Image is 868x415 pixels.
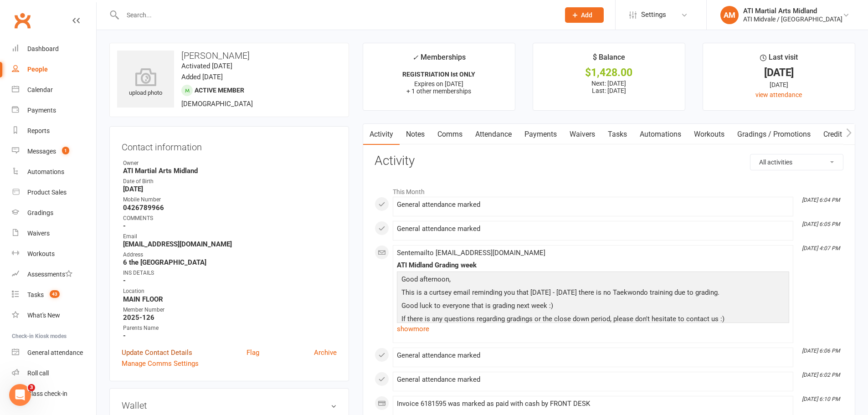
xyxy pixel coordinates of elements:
div: $ Balance [593,51,625,68]
div: Location [123,287,337,296]
a: Payments [12,100,96,121]
span: Expires on [DATE] [414,80,463,87]
input: Search... [120,9,553,21]
div: Automations [27,168,64,175]
a: People [12,59,96,80]
strong: ATI Martial Arts Midland [123,167,337,175]
span: Sent email to [EMAIL_ADDRESS][DOMAIN_NAME] [397,249,545,257]
div: General attendance marked [397,352,789,359]
div: Roll call [27,369,49,377]
a: Flag [247,347,259,358]
i: [DATE] 6:04 PM [802,197,840,203]
strong: 2025-126 [123,313,337,322]
p: Next: [DATE] Last: [DATE] [541,80,677,94]
div: ATI Martial Arts Midland [743,7,842,15]
a: Dashboard [12,39,96,59]
div: Class check-in [27,390,67,397]
a: show more [397,323,789,335]
strong: 0426789966 [123,204,337,212]
a: Assessments [12,264,96,285]
p: This is a curtsey email reminding you that [DATE] - [DATE] there is no Taekwondo training due to ... [399,287,787,300]
button: Add [565,7,604,23]
strong: [DATE] [123,185,337,193]
div: Messages [27,148,56,155]
div: General attendance [27,349,83,356]
div: Waivers [27,230,50,237]
a: Activity [363,124,400,145]
div: Memberships [412,51,466,68]
a: Calendar [12,80,96,100]
i: [DATE] 6:05 PM [802,221,840,227]
div: What's New [27,312,60,319]
time: Activated [DATE] [181,62,232,70]
p: Good luck to everyone that is grading next week :) [399,300,787,313]
h3: Wallet [122,400,337,410]
a: Gradings / Promotions [731,124,817,145]
div: Member Number [123,306,337,314]
span: Settings [641,5,666,25]
div: Address [123,251,337,259]
strong: [EMAIL_ADDRESS][DOMAIN_NAME] [123,240,337,248]
a: Automations [633,124,688,145]
a: Workouts [12,244,96,264]
div: AM [720,6,739,24]
span: 43 [50,290,60,298]
i: [DATE] 6:02 PM [802,372,840,378]
div: INS DETAILS [123,269,337,277]
div: Assessments [27,271,72,278]
i: [DATE] 6:06 PM [802,348,840,354]
div: Mobile Number [123,195,337,204]
span: Active member [195,87,244,94]
iframe: Intercom live chat [9,384,31,406]
div: [DATE] [711,68,847,77]
a: Reports [12,121,96,141]
a: Class kiosk mode [12,384,96,404]
div: upload photo [117,68,174,98]
strong: - [123,277,337,285]
strong: - [123,332,337,340]
a: Product Sales [12,182,96,203]
a: Payments [518,124,563,145]
time: Added [DATE] [181,73,223,81]
a: Automations [12,162,96,182]
a: Notes [400,124,431,145]
div: Email [123,232,337,241]
strong: MAIN FLOOR [123,295,337,303]
a: Manage Comms Settings [122,358,199,369]
li: This Month [375,182,843,197]
div: People [27,66,48,73]
div: Calendar [27,86,53,93]
span: 3 [28,384,35,391]
div: ATI Midvale / [GEOGRAPHIC_DATA] [743,15,842,23]
i: ✓ [412,53,418,62]
a: Attendance [469,124,518,145]
a: Clubworx [11,9,34,32]
a: Update Contact Details [122,347,192,358]
a: Roll call [12,363,96,384]
h3: Contact information [122,138,337,152]
a: view attendance [755,91,802,98]
i: [DATE] 4:07 PM [802,245,840,251]
p: If there is any questions regarding gradings or the close down period, please don't hesitate to c... [399,313,787,327]
div: Tasks [27,291,44,298]
strong: - [123,222,337,230]
a: Waivers [563,124,601,145]
p: Good afternoon, [399,274,787,287]
a: Archive [314,347,337,358]
div: Parents Name [123,324,337,333]
h3: Activity [375,154,843,168]
div: Dashboard [27,45,59,52]
i: [DATE] 6:10 PM [802,396,840,402]
a: Tasks [601,124,633,145]
a: Waivers [12,223,96,244]
div: ATI Midland Grading week [397,261,789,269]
div: Gradings [27,209,53,216]
div: Payments [27,107,56,114]
div: General attendance marked [397,225,789,233]
h3: [PERSON_NAME] [117,51,341,61]
div: General attendance marked [397,376,789,384]
div: COMMENTS [123,214,337,223]
span: Add [581,11,592,19]
div: Last visit [760,51,798,68]
div: Reports [27,127,50,134]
